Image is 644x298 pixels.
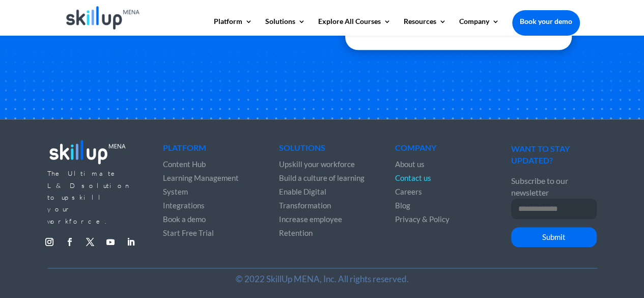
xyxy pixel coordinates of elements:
a: Careers [395,187,422,196]
a: Integrations [163,201,205,210]
a: Follow on X [82,234,98,250]
span: The Ultimate L&D solution to upskill your workforce. [47,169,131,225]
a: Enable Digital Transformation [279,187,331,210]
a: Increase employee Retention [279,214,342,237]
h4: Company [395,144,481,157]
a: Contact us [395,173,431,182]
img: footer_logo [47,137,128,167]
a: Blog [395,201,410,210]
a: Start Free Trial [163,228,214,237]
a: Book your demo [512,10,580,33]
a: Explore All Courses [318,18,391,35]
a: Book a demo [163,214,206,224]
a: Learning Management System [163,173,239,196]
a: Follow on LinkedIn [123,234,139,250]
a: Upskill your workforce [279,159,355,169]
h4: Platform [163,144,248,157]
img: Skillup Mena [66,6,140,30]
iframe: Chat Widget [593,249,644,298]
a: Solutions [265,18,305,35]
a: Company [459,18,499,35]
p: Subscribe to our newsletter [511,175,597,199]
a: Build a culture of learning [279,173,365,182]
button: Submit [511,227,597,248]
a: Platform [214,18,253,35]
a: Content Hub [163,159,206,169]
a: Follow on Instagram [41,234,58,250]
a: Privacy & Policy [395,214,450,224]
span: Submit [542,232,566,241]
h4: Solutions [279,144,365,157]
span: WANT TO STAY UPDATED? [511,144,570,165]
a: Follow on Facebook [62,234,78,250]
a: About us [395,159,425,169]
p: © 2022 SkillUp MENA, Inc. All rights reserved. [65,273,580,285]
a: Resources [404,18,446,35]
a: Follow on Youtube [102,234,119,250]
